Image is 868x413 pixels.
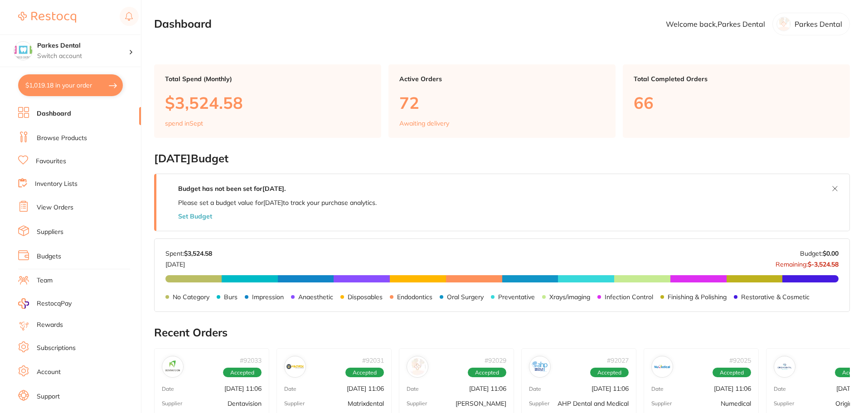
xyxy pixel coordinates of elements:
a: Rewards [37,321,63,330]
p: [DATE] 11:06 [714,385,751,392]
a: Favourites [36,157,66,166]
p: # 92033 [240,356,262,364]
p: Dentavision [228,399,262,407]
a: Suppliers [37,228,63,237]
img: AHP Dental and Medical [531,358,548,375]
strong: Budget has not been set for [DATE] . [178,185,286,193]
p: Active Orders [399,75,605,83]
p: No Category [173,293,209,301]
p: spend in Sept [165,120,203,127]
p: Switch account [37,52,129,61]
p: Supplier [774,400,794,406]
p: Anaesthetic [298,293,333,301]
p: Supplier [162,400,182,406]
p: Impression [252,293,284,301]
p: Numedical [721,399,751,407]
p: Supplier [529,400,549,406]
p: # 92031 [362,356,384,364]
a: Inventory Lists [35,180,78,189]
p: Supplier [284,400,305,406]
span: Accepted [713,367,751,377]
p: Finishing & Polishing [668,293,727,301]
p: [DATE] [165,257,212,268]
p: 66 [634,93,839,112]
p: Budget: [800,250,839,257]
p: # 92027 [607,356,629,364]
p: Oral Surgery [447,293,484,301]
a: Team [37,276,53,285]
p: Welcome back, Parkes Dental [666,20,765,28]
a: Subscriptions [37,344,76,353]
h2: [DATE] Budget [154,152,850,165]
strong: $0.00 [823,249,839,258]
p: Total Spend (Monthly) [165,75,370,83]
p: $3,524.58 [165,93,370,112]
h2: Dashboard [154,18,212,30]
a: RestocqPay [18,298,72,309]
span: Accepted [468,367,506,377]
p: # 92025 [729,356,751,364]
img: Restocq Logo [18,12,76,23]
span: Accepted [345,367,384,377]
a: Browse Products [37,134,87,143]
p: Preventative [498,293,535,301]
p: Parkes Dental [795,20,842,28]
p: Date [529,385,541,392]
img: Origin Dental [776,358,793,375]
p: [PERSON_NAME] [456,399,506,407]
a: Account [37,368,61,377]
p: [DATE] 11:06 [592,385,629,392]
a: Restocq Logo [18,7,76,28]
p: Date [162,385,174,392]
img: Numedical [654,358,671,375]
img: RestocqPay [18,298,29,309]
strong: $-3,524.58 [808,260,839,268]
a: View Orders [37,203,73,212]
p: Xrays/imaging [549,293,590,301]
p: Endodontics [397,293,432,301]
p: Disposables [348,293,383,301]
p: [DATE] 11:06 [347,385,384,392]
a: Dashboard [37,109,71,118]
h4: Parkes Dental [37,41,129,50]
p: Date [407,385,419,392]
p: Date [284,385,296,392]
img: Dentavision [164,358,181,375]
h2: Recent Orders [154,326,850,339]
p: Restorative & Cosmetic [741,293,810,301]
p: # 92029 [485,356,506,364]
p: Date [651,385,664,392]
strong: $3,524.58 [184,249,212,258]
img: Parkes Dental [14,42,32,60]
p: 72 [399,93,605,112]
p: Awaiting delivery [399,120,449,127]
p: Date [774,385,786,392]
p: Spent: [165,250,212,257]
p: [DATE] 11:06 [469,385,506,392]
p: [DATE] 11:06 [224,385,262,392]
p: Burs [224,293,238,301]
p: Remaining: [776,257,839,268]
a: Budgets [37,252,61,261]
a: Active Orders72Awaiting delivery [388,64,616,138]
p: Infection Control [605,293,653,301]
span: Accepted [590,367,629,377]
p: AHP Dental and Medical [558,399,629,407]
p: Total Completed Orders [634,75,839,83]
p: Supplier [407,400,427,406]
span: RestocqPay [37,299,72,308]
p: Please set a budget value for [DATE] to track your purchase analytics. [178,199,377,206]
a: Support [37,392,60,401]
button: $1,019.18 in your order [18,74,123,96]
img: Matrixdental [286,358,304,375]
span: Accepted [223,367,262,377]
img: Henry Schein Halas [409,358,426,375]
a: Total Spend (Monthly)$3,524.58spend inSept [154,64,381,138]
p: Matrixdental [348,399,384,407]
button: Set Budget [178,213,212,220]
a: Total Completed Orders66 [623,64,850,138]
p: Supplier [651,400,672,406]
